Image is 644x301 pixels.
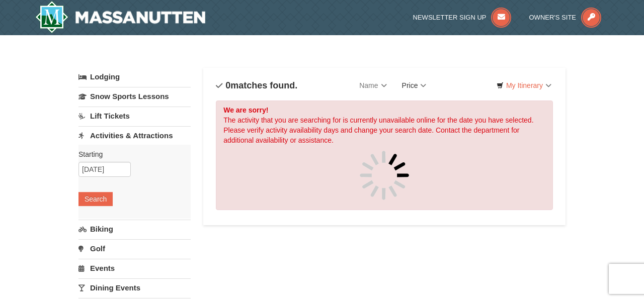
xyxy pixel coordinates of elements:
a: Biking [78,220,191,238]
a: Massanutten Resort [35,1,205,33]
label: Starting [78,149,183,159]
span: Newsletter Sign Up [413,14,487,21]
button: Search [78,192,113,206]
span: 0 [225,80,230,90]
a: Lodging [78,68,191,86]
a: Activities & Attractions [78,126,191,145]
a: Newsletter Sign Up [413,14,512,21]
a: Lift Tickets [78,107,191,125]
a: Events [78,259,191,277]
img: spinner.gif [359,150,410,200]
img: Massanutten Resort Logo [35,1,205,33]
span: Owner's Site [529,14,577,21]
h4: matches found. [216,80,297,90]
a: Snow Sports Lessons [78,87,191,106]
strong: We are sorry! [223,106,268,114]
a: Owner's Site [529,14,602,21]
a: Golf [78,239,191,258]
a: Price [394,75,434,95]
a: My Itinerary [490,78,558,93]
a: Name [352,75,394,95]
a: Dining Events [78,278,191,297]
div: The activity that you are searching for is currently unavailable online for the date you have sel... [216,101,553,210]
